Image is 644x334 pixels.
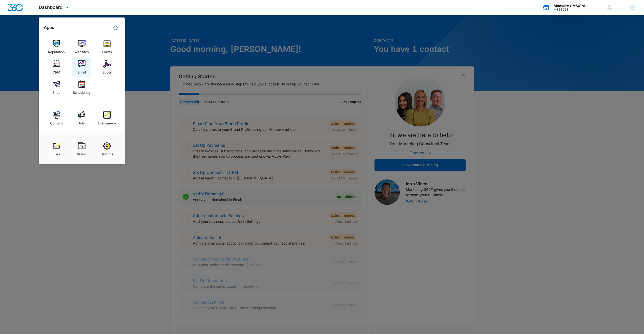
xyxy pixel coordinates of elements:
[554,4,591,8] div: account name
[47,139,66,159] a: Files
[74,47,89,54] div: Websites
[47,78,66,97] a: Shop
[48,47,65,54] div: Reputation
[554,8,591,11] div: account id
[52,88,60,95] div: Shop
[50,119,63,125] div: Content
[77,150,86,156] div: Brand
[53,150,60,156] div: Files
[72,139,91,159] a: Brand
[44,25,54,30] h2: Apps
[53,68,60,74] div: CRM
[102,68,112,74] div: Social
[78,68,86,74] div: Email
[97,108,117,128] a: Intelligence
[47,37,66,57] a: Reputation
[72,78,91,97] a: Scheduling
[102,47,112,54] div: Forms
[79,119,85,125] div: Ads
[97,58,117,77] a: Social
[47,108,66,128] a: Content
[97,37,117,57] a: Forms
[72,58,91,77] a: Email
[73,88,90,95] div: Scheduling
[39,5,63,10] span: Dashboard
[47,58,66,77] a: CRM
[72,37,91,57] a: Websites
[72,108,91,128] a: Ads
[112,24,120,32] a: Marketing 360® Dashboard
[98,119,116,125] div: Intelligence
[97,139,117,159] a: Settings
[101,150,113,156] div: Settings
